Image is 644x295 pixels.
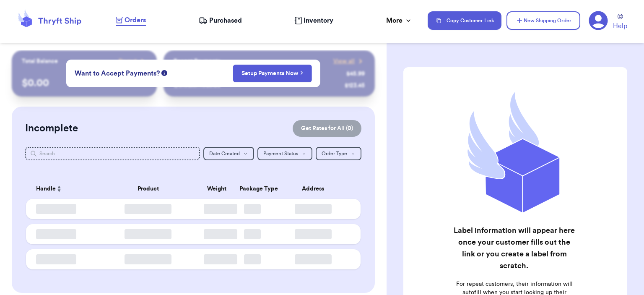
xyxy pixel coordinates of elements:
[25,122,78,135] h2: Incomplete
[428,11,501,30] button: Copy Customer Link
[506,11,580,30] button: New Shipping Order
[386,16,413,26] div: More
[25,147,200,160] input: Search
[56,184,62,194] button: Sort ascending
[322,151,347,156] span: Order Type
[346,70,365,78] div: $ 45.99
[116,15,146,26] a: Orders
[199,16,242,26] a: Purchased
[22,57,58,65] p: Total Balance
[613,14,627,31] a: Help
[452,225,577,272] h2: Label information will appear here once your customer fills out the link or you create a label fr...
[257,147,312,160] button: Payment Status
[119,57,137,65] span: Payout
[241,69,303,78] a: Setup Payments Now
[233,65,312,82] button: Setup Payments Now
[270,179,361,199] th: Address
[333,57,365,65] a: View all
[294,16,333,26] a: Inventory
[203,147,254,160] button: Date Created
[174,57,220,65] p: Recent Payments
[234,179,270,199] th: Package Type
[36,185,56,193] span: Handle
[75,68,160,78] span: Want to Accept Payments?
[613,21,627,31] span: Help
[98,179,198,199] th: Product
[345,81,365,90] div: $ 123.45
[316,147,361,160] button: Order Type
[199,179,235,199] th: Weight
[119,57,147,65] a: Payout
[209,151,240,156] span: Date Created
[125,15,146,25] span: Orders
[209,16,242,26] span: Purchased
[304,16,333,26] span: Inventory
[333,57,355,65] span: View all
[293,120,361,137] button: Get Rates for All (0)
[22,76,147,90] p: $ 0.00
[263,151,298,156] span: Payment Status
